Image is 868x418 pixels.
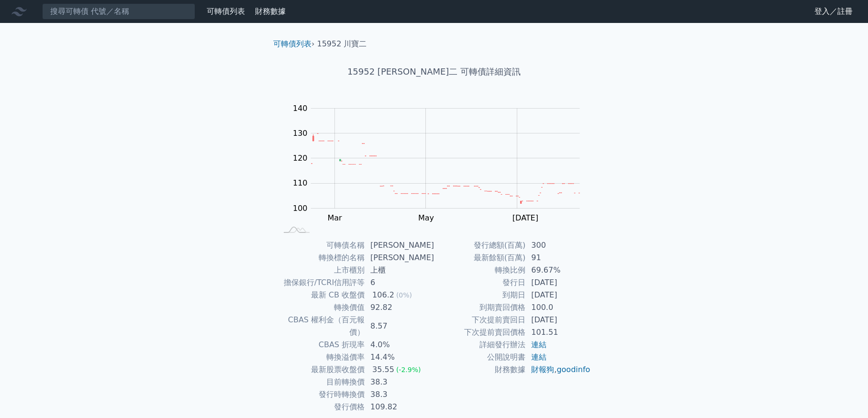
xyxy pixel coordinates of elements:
td: [PERSON_NAME] [365,252,434,264]
tspan: [DATE] [512,213,538,222]
td: [PERSON_NAME] [365,239,434,252]
td: 轉換價值 [277,301,365,314]
td: 最新 CB 收盤價 [277,289,365,301]
td: 發行日 [434,276,525,289]
td: 300 [525,239,591,252]
td: 轉換比例 [434,264,525,276]
span: (-2.9%) [396,366,421,374]
td: 91 [525,252,591,264]
td: 38.3 [365,376,434,388]
td: 最新餘額(百萬) [434,252,525,264]
tspan: 120 [293,154,308,163]
tspan: 140 [293,104,308,113]
a: 連結 [531,340,546,349]
input: 搜尋可轉債 代號／名稱 [42,3,195,20]
div: 106.2 [370,289,396,301]
a: 可轉債列表 [207,7,245,16]
td: 財務數據 [434,363,525,376]
td: 92.82 [365,301,434,314]
td: 到期賣回價格 [434,301,525,314]
td: CBAS 權利金（百元報價） [277,314,365,339]
td: 到期日 [434,289,525,301]
td: 發行價格 [277,401,365,413]
td: 詳細發行辦法 [434,339,525,351]
li: 15952 川寶二 [317,38,367,50]
tspan: May [418,213,434,222]
a: goodinfo [556,365,590,374]
td: 上櫃 [365,264,434,276]
td: 109.82 [365,401,434,413]
td: 發行總額(百萬) [434,239,525,252]
a: 財務數據 [255,7,286,16]
td: [DATE] [525,314,591,326]
g: Chart [288,104,594,222]
td: 101.51 [525,326,591,339]
td: 14.4% [365,351,434,363]
h1: 15952 [PERSON_NAME]二 可轉債詳細資訊 [266,65,602,78]
td: 100.0 [525,301,591,314]
td: 6 [365,276,434,289]
li: › [273,38,314,50]
tspan: 130 [293,129,308,138]
a: 財報狗 [531,365,554,374]
a: 可轉債列表 [273,39,312,48]
td: 69.67% [525,264,591,276]
td: 目前轉換價 [277,376,365,388]
td: 可轉債名稱 [277,239,365,252]
tspan: 100 [293,204,308,213]
td: 4.0% [365,339,434,351]
td: , [525,363,591,376]
tspan: 110 [293,178,308,187]
a: 連結 [531,352,546,362]
td: 8.57 [365,314,434,339]
td: 最新股票收盤價 [277,363,365,376]
td: 發行時轉換價 [277,388,365,401]
td: 38.3 [365,388,434,401]
div: 35.55 [370,363,396,376]
span: (0%) [396,291,412,299]
td: [DATE] [525,289,591,301]
tspan: Mar [328,213,343,222]
td: 轉換溢價率 [277,351,365,363]
td: CBAS 折現率 [277,339,365,351]
td: 轉換標的名稱 [277,252,365,264]
td: 擔保銀行/TCRI信用評等 [277,276,365,289]
td: 下次提前賣回價格 [434,326,525,339]
td: 下次提前賣回日 [434,314,525,326]
td: 公開說明書 [434,351,525,363]
td: 上市櫃別 [277,264,365,276]
td: [DATE] [525,276,591,289]
a: 登入／註冊 [807,4,860,19]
